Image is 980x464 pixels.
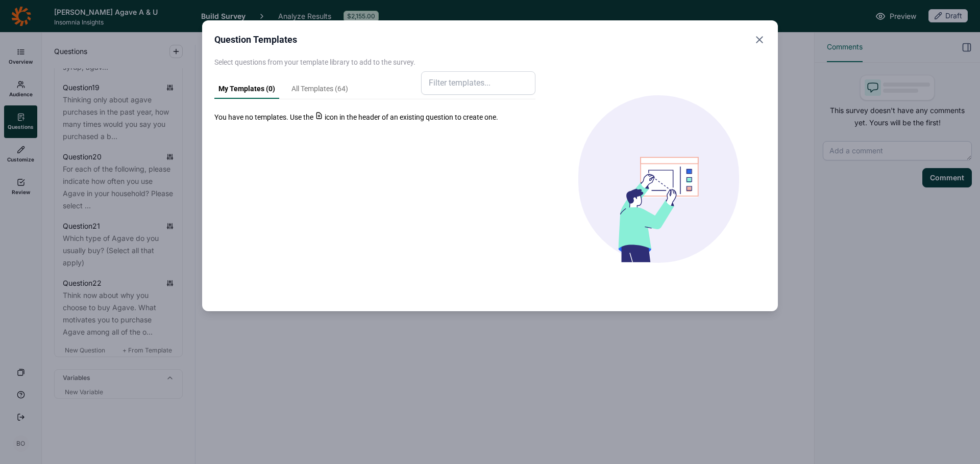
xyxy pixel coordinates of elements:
[325,113,498,121] span: icon in the header of an existing question to create one.
[421,71,535,95] input: Filter templates...
[214,84,279,99] a: My Templates ( 0 )
[214,57,766,67] p: Select questions from your template library to add to the survey.
[287,84,352,99] a: All Templates ( 64 )
[214,33,297,47] h2: Question Templates
[753,33,766,47] button: Close
[214,113,313,121] span: You have no templates. Use the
